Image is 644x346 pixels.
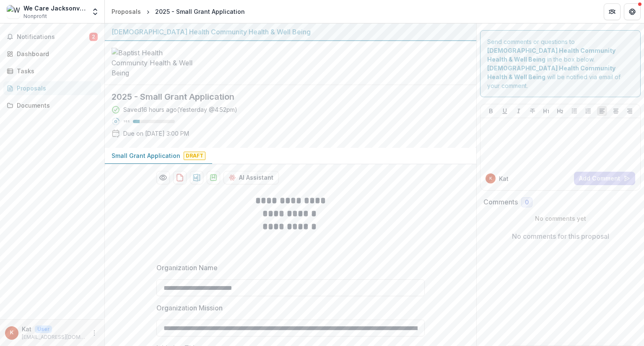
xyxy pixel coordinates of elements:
button: Add Comment [574,172,635,185]
button: Bullet List [569,106,579,116]
div: Tasks [17,67,94,75]
div: [DEMOGRAPHIC_DATA] Health Community Health & Well Being [112,27,470,37]
p: No comments yet [483,214,637,223]
strong: [DEMOGRAPHIC_DATA] Health Community Health & Well Being [487,47,615,63]
nav: breadcrumb [108,5,248,18]
strong: [DEMOGRAPHIC_DATA] Health Community Health & Well Being [487,65,615,80]
p: Kat [22,325,31,333]
button: Align Center [611,106,621,116]
button: Partners [604,3,621,20]
button: Align Left [597,106,607,116]
button: Strike [527,106,538,116]
p: Organization Mission [156,303,223,313]
button: Open entity switcher [89,3,101,20]
div: We Care Jacksonville, Inc. [23,4,86,13]
p: 16 % [123,119,130,124]
h2: 2025 - Small Grant Application [112,92,456,102]
button: Ordered List [583,106,593,116]
img: We Care Jacksonville, Inc. [7,5,20,18]
span: Nonprofit [23,13,47,20]
a: Tasks [3,64,101,78]
a: Proposals [108,5,144,18]
div: Documents [17,101,94,110]
button: download-proposal [207,171,220,184]
span: Draft [184,152,205,160]
div: Proposals [112,7,141,16]
button: More [89,328,99,338]
h2: Comments [483,198,518,206]
p: [EMAIL_ADDRESS][DOMAIN_NAME] [22,333,86,341]
p: Kat [499,174,509,183]
img: Baptist Health Community Health & Well Being [112,48,195,78]
span: Notifications [17,34,89,41]
button: Get Help [624,3,641,20]
button: Notifications2 [3,30,101,44]
button: AI Assistant [223,171,279,184]
div: Kat [489,176,492,181]
button: Bold [486,106,496,116]
div: Saved 16 hours ago ( Yesterday @ 4:52pm ) [123,105,237,114]
div: Proposals [17,84,94,93]
button: Heading 1 [541,106,551,116]
a: Documents [3,98,101,112]
a: Proposals [3,81,101,95]
button: download-proposal [173,171,187,184]
p: Organization Name [156,263,218,273]
div: Send comments or questions to in the box below. will be notified via email of your comment. [480,30,641,97]
a: Dashboard [3,47,101,61]
p: Small Grant Application [112,151,180,160]
button: Preview 59817a97-2ee7-4ff0-940b-634bdb92fd10-0.pdf [156,171,170,184]
p: Due on [DATE] 3:00 PM [123,129,189,138]
div: Kat [10,330,13,336]
div: 2025 - Small Grant Application [155,7,245,16]
button: Italicize [514,106,524,116]
button: download-proposal [190,171,203,184]
button: Underline [500,106,510,116]
span: 2 [89,33,98,41]
button: Align Right [625,106,635,116]
p: No comments for this proposal [512,231,609,241]
span: 0 [525,199,529,206]
p: User [35,325,52,333]
button: Heading 2 [555,106,565,116]
div: Dashboard [17,49,94,58]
